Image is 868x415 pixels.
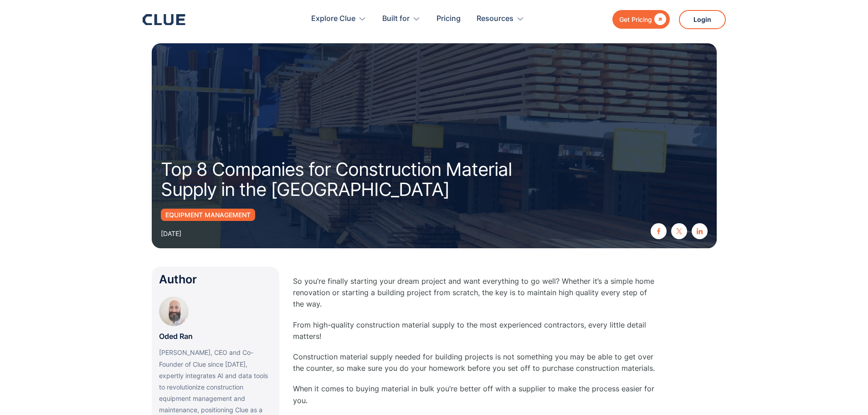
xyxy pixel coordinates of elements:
[161,209,255,221] a: Equipment Management
[382,5,410,33] div: Built for
[619,14,652,25] div: Get Pricing
[612,10,670,29] a: Get Pricing
[311,5,366,33] div: Explore Clue
[293,351,657,374] p: Construction material supply needed for building projects is not something you may be able to get...
[161,228,181,239] div: [DATE]
[697,228,703,234] img: linkedin icon
[311,5,355,33] div: Explore Clue
[477,5,514,33] div: Resources
[159,331,193,342] p: Oded Ran
[161,159,544,200] h1: Top 8 Companies for Construction Material Supply in the [GEOGRAPHIC_DATA]
[477,5,524,33] div: Resources
[293,383,657,406] p: When it comes to buying material in bulk you’re better off with a supplier to make the process ea...
[382,5,421,33] div: Built for
[679,10,726,29] a: Login
[676,228,682,234] img: twitter X icon
[159,297,189,326] img: Oded Ran
[293,276,657,310] p: So you’re finally starting your dream project and want everything to go well? Whether it’s a simp...
[656,228,662,234] img: facebook icon
[652,14,666,25] div: 
[437,5,461,33] a: Pricing
[159,274,272,285] div: Author
[293,319,657,342] p: From high-quality construction material supply to the most experienced contractors, every little ...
